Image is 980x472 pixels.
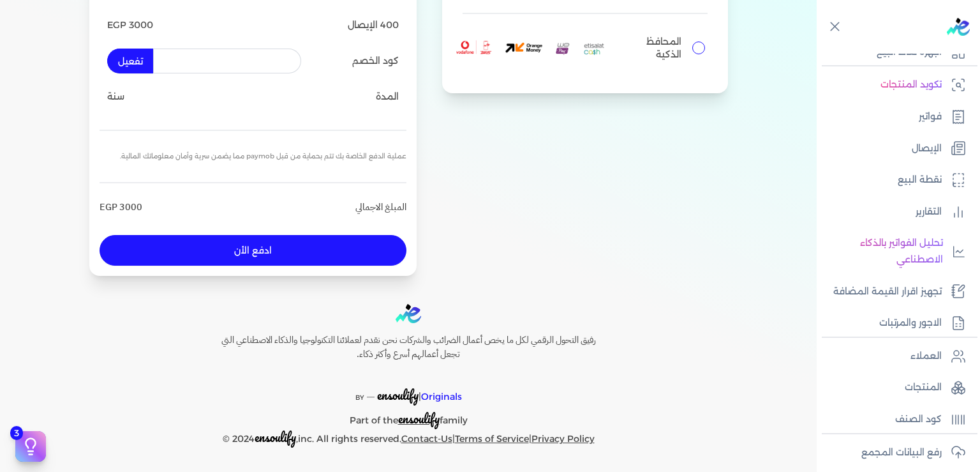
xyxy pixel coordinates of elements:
sup: __ [367,390,375,398]
p: العملاء [910,348,942,365]
span: ensoulify [255,427,296,447]
button: ادفع الأن [100,235,406,266]
h5: المبلغ الاجمالي [355,201,406,215]
a: Privacy Policy [531,433,595,445]
p: التقارير [916,204,942,220]
button: تفعيل [107,49,153,73]
a: رفع البيانات المجمع [817,439,972,466]
p: كود الخصم [352,53,399,70]
a: فواتير [817,103,972,130]
p: © 2024 ,inc. All rights reserved. | | [194,429,623,448]
p: تحليل الفواتير بالذكاء الاصطناعي [823,235,943,268]
a: تجهيز اقرار القيمة المضافة [817,278,972,305]
p: نقطة البيع [898,172,942,188]
img: logo [396,304,421,324]
a: المنتجات [817,374,972,401]
p: عملية الدفع الخاصة بك تتم بحماية من قبل paymob مما يضمن سرية وأمان معلوماتك المالية. [100,141,406,172]
p: المدة [376,89,399,105]
p: فواتير [919,109,942,125]
p: Part of the family [194,406,623,429]
span: 3 [10,426,23,440]
span: BY [355,393,364,402]
span: ensoulify [377,385,419,405]
a: كود الصنف [817,406,972,433]
a: الاجور والمرتبات [817,310,972,337]
a: التقارير [817,199,972,225]
img: logo [947,18,970,36]
p: الاجور والمرتبات [879,315,942,331]
p: تجهيز اقرار القيمة المضافة [833,284,942,300]
p: رفع البيانات المجمع [861,445,942,461]
p: | [194,372,623,406]
p: كود الصنف [895,411,942,428]
p: المنتجات [905,379,942,396]
a: الإيصال [817,135,972,162]
a: العملاء [817,343,972,370]
p: المحافظ الذكية [621,35,681,61]
button: 3 [15,431,46,462]
h5: EGP 3000 [100,201,142,215]
p: EGP 3000 [107,17,153,34]
a: Terms of Service [455,433,529,445]
p: الإيصال [912,141,942,157]
span: Originals [421,391,462,402]
p: سنة [107,89,124,105]
img: wallets [456,29,611,67]
a: Contact-Us [401,433,452,445]
a: نقطة البيع [817,167,972,194]
a: تحليل الفواتير بالذكاء الاصطناعي [817,230,972,273]
h6: رفيق التحول الرقمي لكل ما يخص أعمال الضرائب والشركات نحن نقدم لعملائنا التكنولوجيا والذكاء الاصطن... [194,333,623,361]
p: 400 الإيصال [348,17,399,34]
input: المحافظ الذكيةwallets [692,42,705,54]
a: ensoulify [398,415,440,426]
span: ensoulify [398,409,440,429]
a: تكويد المنتجات [817,72,972,98]
p: تكويد المنتجات [880,77,942,93]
